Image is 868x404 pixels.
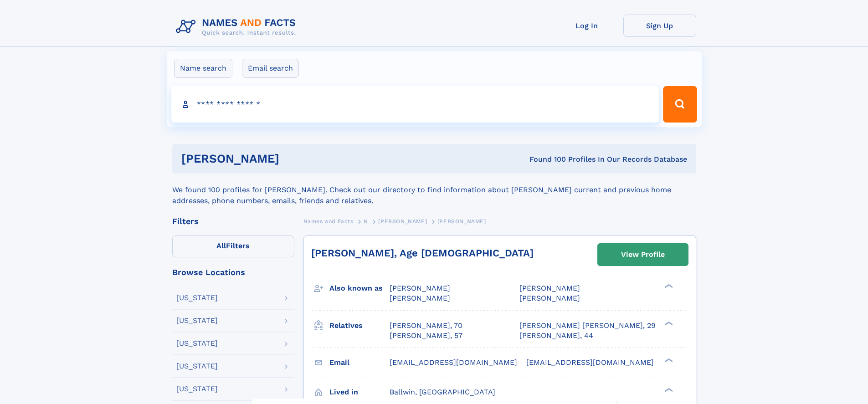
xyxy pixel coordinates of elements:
label: Filters [172,235,294,257]
span: All [216,241,226,250]
a: Sign Up [623,15,696,37]
div: [US_STATE] [176,317,218,324]
div: Found 100 Profiles In Our Records Database [404,154,687,164]
div: Filters [172,217,294,225]
h3: Relatives [329,318,390,333]
a: Log In [550,15,623,37]
span: [PERSON_NAME] [378,218,427,225]
label: Email search [242,59,299,78]
a: [PERSON_NAME], 57 [390,331,462,341]
a: [PERSON_NAME], Age [DEMOGRAPHIC_DATA] [311,247,534,259]
a: [PERSON_NAME] [378,215,427,227]
span: [EMAIL_ADDRESS][DOMAIN_NAME] [526,358,654,367]
div: ❯ [663,357,673,363]
a: N [364,215,368,227]
label: Name search [174,59,232,78]
div: Browse Locations [172,268,294,276]
div: ❯ [663,283,673,289]
a: Names and Facts [303,215,354,227]
span: Ballwin, [GEOGRAPHIC_DATA] [390,388,495,396]
a: [PERSON_NAME], 44 [519,331,593,341]
span: [PERSON_NAME] [390,284,450,292]
img: Logo Names and Facts [172,15,303,39]
span: [EMAIL_ADDRESS][DOMAIN_NAME] [390,358,517,367]
span: [PERSON_NAME] [519,284,580,292]
span: N [364,218,368,225]
div: [US_STATE] [176,385,218,393]
h3: Email [329,355,390,370]
div: [US_STATE] [176,294,218,302]
div: [US_STATE] [176,340,218,347]
input: search input [171,86,659,123]
button: Search Button [663,86,697,123]
h1: [PERSON_NAME] [181,153,405,164]
a: [PERSON_NAME] [PERSON_NAME], 29 [519,321,656,331]
h3: Also known as [329,281,390,296]
span: [PERSON_NAME] [390,294,450,302]
div: ❯ [663,387,673,393]
a: View Profile [598,244,688,266]
div: ❯ [663,320,673,326]
span: [PERSON_NAME] [437,218,486,225]
div: View Profile [621,244,665,265]
h3: Lived in [329,384,390,400]
a: [PERSON_NAME], 70 [390,321,462,331]
div: [US_STATE] [176,363,218,370]
div: We found 100 profiles for [PERSON_NAME]. Check out our directory to find information about [PERSO... [172,174,696,206]
span: [PERSON_NAME] [519,294,580,302]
